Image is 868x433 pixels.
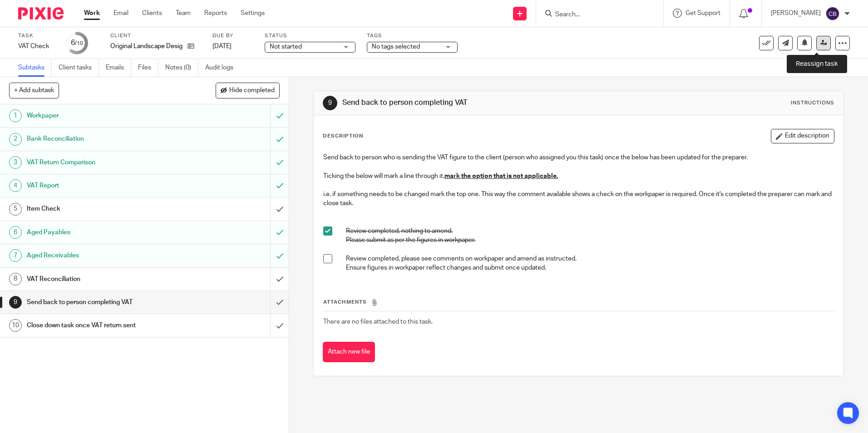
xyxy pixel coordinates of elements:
label: Task [18,32,54,39]
p: Send back to person who is sending the VAT figure to the client (person who assigned you this tas... [323,153,833,162]
label: Due by [212,32,253,39]
h1: Close down task once VAT return sent [27,319,183,332]
div: Instructions [791,99,834,107]
p: Description [323,133,363,140]
p: Review completed, nothing to amend. Please submit as per the figures in workpaper. [346,226,833,245]
span: Get Support [686,10,720,16]
a: Audit logs [205,59,240,77]
div: 5 [9,203,22,216]
a: Notes (0) [165,59,198,77]
a: Reports [204,9,227,18]
button: Hide completed [216,83,280,98]
span: No tags selected [372,44,420,50]
p: [PERSON_NAME] [771,9,821,18]
div: 6 [71,38,83,48]
a: Work [84,9,100,18]
p: Ticking the below will mark a line through it, [323,172,833,181]
div: 1 [9,109,22,122]
button: Edit description [771,129,834,143]
span: Hide completed [229,87,275,94]
h1: Workpaper [27,109,183,123]
span: Attachments [323,300,367,305]
small: /10 [75,41,83,46]
a: Files [138,59,158,77]
input: Search [554,11,636,19]
span: There are no files attached to this task. [323,319,433,325]
button: + Add subtask [9,83,59,98]
div: 4 [9,179,22,192]
a: Settings [241,9,265,18]
div: 7 [9,249,22,262]
h1: VAT Report [27,179,183,192]
img: svg%3E [825,6,840,21]
div: 9 [323,96,337,110]
div: VAT Check [18,42,54,51]
p: Original Landscape Design [110,42,183,51]
div: 8 [9,273,22,285]
p: i.e. if something needs to be changed mark the top one. This way the comment available shows a ch... [323,190,833,208]
button: Attach new file [323,342,375,362]
div: 3 [9,156,22,169]
p: Review completed, please see comments on workpaper and amend as instructed. Ensure figures in wor... [346,254,833,273]
a: Client tasks [59,59,99,77]
h1: Send back to person completing VAT [27,295,183,309]
div: 2 [9,133,22,146]
h1: Aged Receivables [27,249,183,262]
label: Tags [367,32,458,39]
div: 9 [9,296,22,309]
h1: Aged Payables [27,226,183,239]
img: Pixie [18,7,64,20]
a: Emails [106,59,131,77]
h1: VAT Return Comparison [27,156,183,169]
h1: VAT Reconciliation [27,272,183,286]
span: [DATE] [212,43,232,49]
h1: Bank Reconciliation [27,132,183,146]
label: Client [110,32,201,39]
div: 10 [9,319,22,332]
a: Clients [142,9,162,18]
u: mark the option that is not applicable. [444,173,558,179]
a: Team [176,9,191,18]
label: Status [265,32,355,39]
div: 6 [9,226,22,239]
span: Not started [270,44,302,50]
a: Email [113,9,128,18]
a: Subtasks [18,59,52,77]
h1: Send back to person completing VAT [342,98,598,108]
h1: Item Check [27,202,183,216]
